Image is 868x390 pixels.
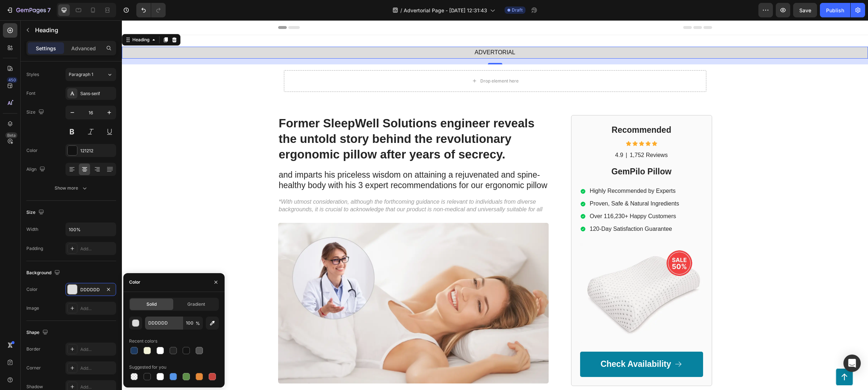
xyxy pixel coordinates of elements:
input: Eg: FFFFFF [145,317,183,330]
button: Show more [26,182,116,195]
img: gempages_563336431406154917-d469f7d9-472f-4dbc-9559-ae273fbb2b3d.webp [156,203,427,363]
div: Shadow [26,383,43,390]
span: Advertorial Page - [DATE] 12:31:43 [404,7,487,14]
img: gempages_563336431406154917-20f75d7c-faad-47ae-9a46-f0878dfd9e39.webp [458,222,581,323]
div: DDDDDD [80,287,101,293]
span: % [196,320,200,327]
div: Sans-serif [80,90,114,97]
div: Show more [55,185,88,192]
button: Paragraph 1 [65,68,116,81]
div: Add... [80,305,114,312]
h2: Recommended [458,104,581,116]
div: Drop element here [358,58,397,64]
div: Shape [26,328,50,338]
p: Heading [35,26,113,34]
button: Save [793,3,817,17]
div: Suggested for you [129,364,166,370]
p: 4.9 [493,131,501,139]
h1: Former SleepWell Solutions engineer reveals the untold story behind the revolutionary ergonomic p... [156,95,427,143]
span: / [400,7,402,14]
p: Settings [36,44,56,52]
p: Proven, Safe & Natural Ingredients [468,180,557,187]
div: Undo/Redo [136,3,166,17]
div: Width [26,226,38,233]
div: Font [26,90,35,97]
span: Gradient [187,301,205,308]
div: Add... [80,365,114,372]
span: Draft [512,7,523,13]
button: Publish [820,3,850,17]
div: Border [26,346,41,352]
div: 121212 [80,148,114,154]
h2: GemPilo Pillow [458,145,581,158]
input: Auto [66,223,116,236]
button: 7 [3,3,54,17]
p: Advanced [71,44,96,52]
div: Styles [26,71,39,78]
span: Solid [146,301,157,308]
div: Beta [5,132,17,138]
span: Save [799,7,811,13]
div: Color [26,286,38,293]
div: Size [26,107,46,117]
p: | [504,131,505,139]
div: Recent colors [129,338,157,344]
p: Over 116,230+ Happy Customers [468,192,557,200]
div: Corner [26,365,41,371]
div: Add... [80,246,114,252]
a: Check Availability [458,331,581,357]
div: Padding [26,245,43,252]
div: Color [129,279,140,285]
div: Add... [80,346,114,353]
p: Check Availability [478,339,549,349]
p: Highly Recommended by Experts [468,167,557,175]
div: Color [26,147,38,154]
div: 450 [7,77,17,83]
div: Background [26,268,61,278]
span: Paragraph 1 [69,71,93,78]
p: and imparts his priceless wisdom on attaining a rejuvenated and spine-healthy body with his 3 exp... [157,149,426,171]
div: Open Intercom Messenger [843,355,861,372]
div: Publish [826,7,844,14]
p: 120-Day Satisfaction Guarantee [468,205,557,213]
div: Image [26,305,39,311]
iframe: Design area [122,20,868,390]
p: *With utmost consideration, although the forthcoming guidance is relevant to individuals from div... [157,178,426,193]
p: 1,752 Reviews [508,131,546,139]
p: 7 [47,6,51,14]
div: Align [26,165,47,174]
div: Size [26,208,46,217]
